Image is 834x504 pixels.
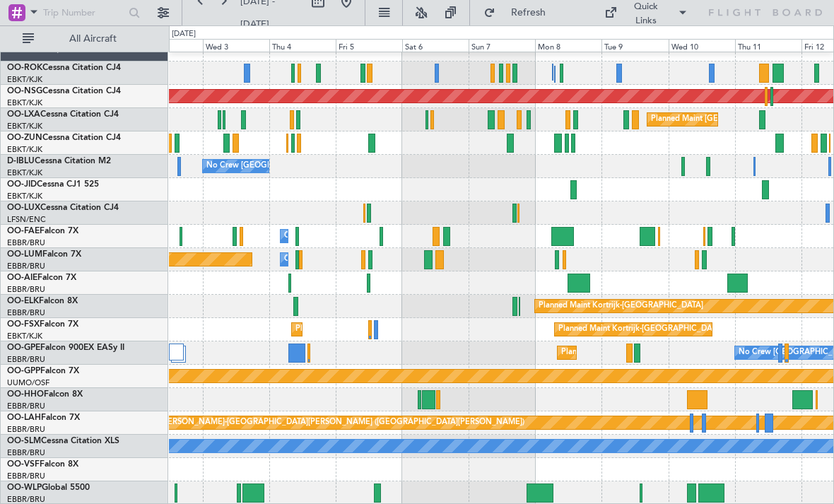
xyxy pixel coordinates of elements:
a: OO-GPPFalcon 7X [7,367,79,375]
button: Refresh [477,1,562,24]
span: OO-SLM [7,437,41,445]
span: OO-AIE [7,274,37,282]
span: All Aircraft [37,34,149,44]
a: OO-FSXFalcon 7X [7,320,78,329]
a: OO-SLMCessna Citation XLS [7,437,119,445]
div: Thu 11 [735,39,801,52]
a: OO-JIDCessna CJ1 525 [7,180,99,189]
a: OO-ROKCessna Citation CJ4 [7,64,121,72]
div: Planned Maint [PERSON_NAME]-[GEOGRAPHIC_DATA][PERSON_NAME] ([GEOGRAPHIC_DATA][PERSON_NAME]) [107,412,524,433]
a: EBBR/BRU [7,447,45,458]
a: EBKT/KJK [7,168,42,178]
div: Planned Maint [GEOGRAPHIC_DATA] ([GEOGRAPHIC_DATA] National) [561,342,817,363]
div: Wed 10 [669,39,735,52]
span: OO-ELK [7,297,39,305]
a: UUMO/OSF [7,377,49,388]
a: EBBR/BRU [7,307,45,318]
a: EBKT/KJK [7,74,42,85]
a: OO-FAEFalcon 7X [7,227,78,235]
div: Thu 4 [269,39,336,52]
span: OO-GPP [7,367,40,375]
a: OO-VSFFalcon 8X [7,460,78,469]
input: Trip Number [43,2,124,23]
div: [DATE] [172,28,196,40]
a: LFSN/ENC [7,214,46,225]
div: Planned Maint Kortrijk-[GEOGRAPHIC_DATA] [539,295,703,317]
button: Quick Links [597,1,695,24]
div: Tue 9 [601,39,668,52]
a: OO-LUMFalcon 7X [7,250,81,259]
a: EBBR/BRU [7,354,45,365]
div: Tue 2 [136,39,203,52]
a: EBKT/KJK [7,191,42,201]
div: Owner Melsbroek Air Base [284,249,380,270]
a: D-IBLUCessna Citation M2 [7,157,111,165]
div: Sun 7 [469,39,535,52]
span: Refresh [498,8,558,18]
span: OO-GPE [7,344,40,352]
span: OO-LUX [7,204,40,212]
span: OO-ROK [7,64,42,72]
a: EBBR/BRU [7,284,45,295]
span: OO-JID [7,180,37,189]
a: OO-LXACessna Citation CJ4 [7,110,119,119]
a: EBBR/BRU [7,261,45,271]
a: EBBR/BRU [7,424,45,435]
div: Sat 6 [402,39,469,52]
span: OO-VSF [7,460,40,469]
a: OO-GPEFalcon 900EX EASy II [7,344,124,352]
span: OO-LUM [7,250,42,259]
a: EBBR/BRU [7,471,45,481]
a: OO-LAHFalcon 7X [7,414,80,422]
a: OO-WLPGlobal 5500 [7,484,90,492]
a: OO-HHOFalcon 8X [7,390,83,399]
span: OO-FSX [7,320,40,329]
span: OO-WLP [7,484,42,492]
div: No Crew [GEOGRAPHIC_DATA] ([GEOGRAPHIC_DATA] National) [206,156,443,177]
a: OO-ELKFalcon 8X [7,297,78,305]
span: D-IBLU [7,157,35,165]
a: EBKT/KJK [7,98,42,108]
a: EBKT/KJK [7,121,42,131]
a: EBBR/BRU [7,401,45,411]
div: Mon 8 [535,39,601,52]
span: OO-LXA [7,110,40,119]
a: EBKT/KJK [7,144,42,155]
a: OO-AIEFalcon 7X [7,274,76,282]
span: OO-LAH [7,414,41,422]
span: OO-ZUN [7,134,42,142]
a: EBKT/KJK [7,331,42,341]
button: All Aircraft [16,28,153,50]
span: OO-FAE [7,227,40,235]
div: Planned Maint Kortrijk-[GEOGRAPHIC_DATA] [558,319,723,340]
span: OO-HHO [7,390,44,399]
div: Owner Melsbroek Air Base [284,225,380,247]
div: Planned Maint Kortrijk-[GEOGRAPHIC_DATA] [295,319,460,340]
span: OO-NSG [7,87,42,95]
a: OO-NSGCessna Citation CJ4 [7,87,121,95]
a: OO-LUXCessna Citation CJ4 [7,204,119,212]
div: Wed 3 [203,39,269,52]
a: EBBR/BRU [7,238,45,248]
a: OO-ZUNCessna Citation CJ4 [7,134,121,142]
div: Fri 5 [336,39,402,52]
